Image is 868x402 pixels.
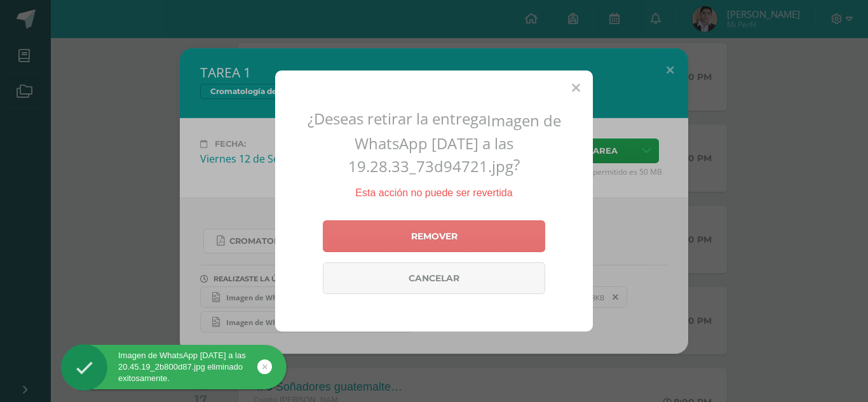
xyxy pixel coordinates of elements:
[290,108,578,177] h2: ¿Deseas retirar la entrega ?
[61,350,287,385] div: Imagen de WhatsApp [DATE] a las 20.45.19_2b800d87.jpg eliminado exitosamente.
[355,187,512,198] span: Esta acción no puede ser revertida
[323,220,545,252] a: Remover
[348,110,561,177] span: Imagen de WhatsApp [DATE] a las 19.28.33_73d94721.jpg
[572,80,580,95] span: Close (Esc)
[323,262,545,294] a: Cancelar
